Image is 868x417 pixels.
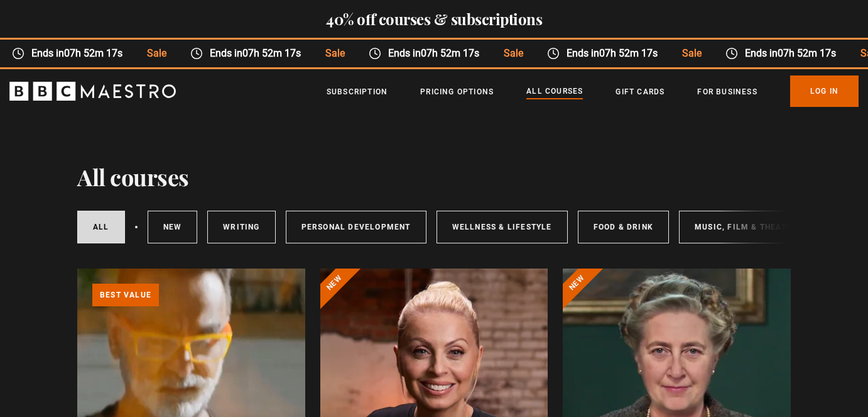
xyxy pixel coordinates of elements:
[437,211,568,243] a: Wellness & Lifestyle
[77,164,189,190] h1: All courses
[92,284,159,306] p: Best value
[309,46,352,61] span: Sale
[616,86,665,98] a: Gift Cards
[420,86,494,98] a: Pricing Options
[327,75,859,107] nav: Primary
[131,46,174,61] span: Sale
[578,211,669,243] a: Food & Drink
[595,47,654,59] time: 07h 52m 17s
[790,75,859,107] a: Log In
[207,211,275,243] a: Writing
[199,46,309,61] span: Ends in
[286,211,426,243] a: Personal Development
[679,211,813,243] a: Music, Film & Theatre
[417,47,475,59] time: 07h 52m 17s
[697,86,757,98] a: For business
[734,46,844,61] span: Ends in
[148,211,198,243] a: New
[774,47,832,59] time: 07h 52m 17s
[21,46,131,61] span: Ends in
[239,47,297,59] time: 07h 52m 17s
[60,47,119,59] time: 07h 52m 17s
[327,86,388,98] a: Subscription
[556,46,666,61] span: Ends in
[377,46,487,61] span: Ends in
[77,211,125,243] a: All
[9,82,176,101] svg: BBC Maestro
[526,85,583,99] a: All Courses
[666,46,709,61] span: Sale
[487,46,531,61] span: Sale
